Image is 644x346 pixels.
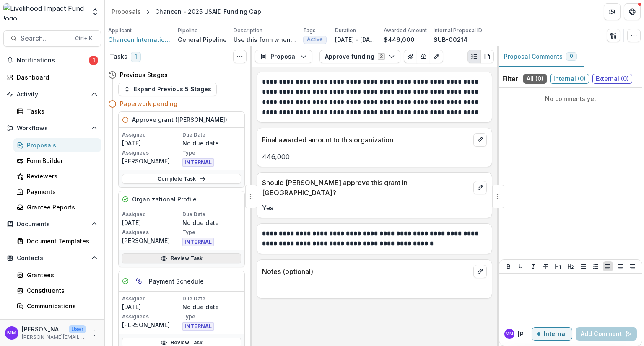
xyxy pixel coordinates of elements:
[182,229,241,236] p: Type
[122,131,181,139] p: Assigned
[22,325,65,333] p: [PERSON_NAME]
[553,261,563,271] button: Heading 1
[149,277,204,286] h5: Payment Schedule
[506,332,513,336] div: Miriam Mwangi
[118,83,217,96] button: Expand Previous 5 Stages
[516,261,526,271] button: Underline
[473,265,487,278] button: edit
[303,27,316,34] p: Tags
[604,3,621,20] button: Partners
[155,7,261,16] div: Chancen - 2025 USAID Funding Gap
[541,261,551,271] button: Strike
[3,121,101,135] button: Open Workflows
[89,56,98,65] span: 1
[182,302,241,311] p: No due date
[182,238,214,246] span: INTERNAL
[592,74,632,84] span: External ( 0 )
[578,261,588,271] button: Bullet List
[89,3,101,20] button: Open entity switcher
[13,154,101,168] a: Form Builder
[108,5,144,18] a: Proposals
[502,74,520,84] p: Filter:
[319,50,400,63] button: Approve funding3
[532,327,572,341] button: Internal
[570,53,573,59] span: 0
[262,135,470,145] p: Final awarded amount to this organization
[132,274,145,288] button: View dependent tasks
[255,50,312,63] button: Proposal
[122,149,181,157] p: Assignees
[89,328,99,338] button: More
[182,131,241,139] p: Due Date
[467,50,481,63] button: Plaintext view
[3,30,101,47] button: Search...
[434,27,482,34] p: Internal Proposal ID
[473,133,487,147] button: edit
[430,50,443,63] button: Edit as form
[234,27,262,34] p: Description
[131,52,141,62] span: 1
[434,35,467,44] p: SUB-00214
[122,218,181,227] p: [DATE]
[628,261,638,271] button: Align Right
[7,330,16,336] div: Miriam Mwangi
[122,211,181,218] p: Assigned
[3,251,101,265] button: Open Contacts
[233,50,247,63] button: Toggle View Cancelled Tasks
[122,320,181,329] p: [PERSON_NAME]
[27,271,94,279] div: Grantees
[21,34,70,42] span: Search...
[523,74,547,84] span: All ( 0 )
[3,54,101,67] button: Notifications1
[178,27,198,34] p: Pipeline
[504,261,514,271] button: Bold
[615,261,626,271] button: Align Center
[590,261,600,271] button: Ordered List
[13,284,101,297] a: Constituents
[182,322,214,331] span: INTERNAL
[603,261,613,271] button: Align Left
[480,50,494,63] button: PDF view
[528,261,538,271] button: Italicize
[122,174,241,184] a: Complete Task
[566,261,576,271] button: Heading 2
[17,57,89,64] span: Notifications
[108,35,171,44] a: Chancen International
[13,200,101,214] a: Grantee Reports
[13,234,101,248] a: Document Templates
[335,35,377,44] p: [DATE] - [DATE]
[110,53,127,60] h3: Tasks
[122,157,181,165] p: [PERSON_NAME]
[3,88,101,101] button: Open Activity
[122,295,181,302] p: Assigned
[132,115,227,124] h5: Approve grant ([PERSON_NAME])
[182,139,241,147] p: No due date
[502,94,639,103] p: No comments yet
[404,50,417,63] button: View Attached Files
[262,152,487,162] p: 446,000
[234,35,296,44] p: Use this form when you need to skip straight to the Funding Decision stage in the General Pipelin...
[3,3,86,20] img: Livelihood Impact Fund logo
[307,36,323,42] span: Active
[27,237,94,245] div: Document Templates
[182,211,241,218] p: Due Date
[473,181,487,194] button: edit
[27,187,94,196] div: Payments
[27,141,94,150] div: Proposals
[73,34,94,43] div: Ctrl + K
[69,325,86,333] p: User
[13,299,101,313] a: Communications
[27,203,94,212] div: Grantee Reports
[178,35,227,44] p: General Pipeline
[122,139,181,147] p: [DATE]
[3,70,101,84] a: Dashboard
[576,327,637,341] button: Add Comment
[13,268,101,282] a: Grantees
[13,185,101,199] a: Payments
[122,229,181,236] p: Assignees
[122,253,241,263] a: Review Task
[182,313,241,320] p: Type
[550,74,589,84] span: Internal ( 0 )
[112,7,141,16] div: Proposals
